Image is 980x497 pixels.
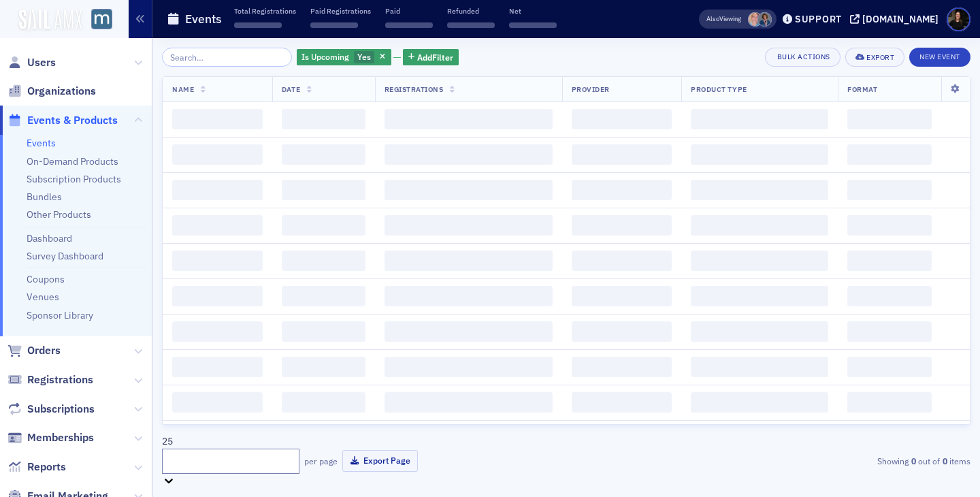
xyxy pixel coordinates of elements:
[847,144,932,165] span: ‌
[27,155,118,167] a: On-Demand Products
[847,180,932,200] span: ‌
[385,180,553,200] span: ‌
[27,208,91,221] a: Other Products
[172,144,263,165] span: ‌
[172,215,263,236] span: ‌
[7,84,96,99] a: Organizations
[27,191,62,203] a: Bundles
[27,372,93,387] span: Registrations
[162,48,292,67] input: Search…
[691,109,828,129] span: ‌
[847,321,932,342] span: ‌
[7,402,95,417] a: Subscriptions
[282,286,365,306] span: ‌
[304,455,338,467] label: per page
[691,144,828,165] span: ‌
[691,321,828,342] span: ‌
[234,22,282,28] span: ‌
[27,232,72,244] a: Dashboard
[572,109,672,129] span: ‌
[7,372,93,387] a: Registrations
[572,392,672,413] span: ‌
[82,9,112,32] a: View Homepage
[691,286,828,306] span: ‌
[172,84,194,94] span: Name
[847,84,877,94] span: Format
[866,54,894,61] div: Export
[509,6,557,16] p: Net
[234,6,296,16] p: Total Registrations
[509,22,557,28] span: ‌
[940,455,949,467] strong: 0
[385,286,553,306] span: ‌
[691,392,828,413] span: ‌
[172,109,263,129] span: ‌
[777,53,830,61] div: Bulk Actions
[765,48,840,67] button: Bulk Actions
[847,392,932,413] span: ‌
[282,251,365,271] span: ‌
[27,430,94,445] span: Memberships
[7,343,61,358] a: Orders
[572,84,610,94] span: Provider
[172,321,263,342] span: ‌
[417,51,453,63] span: Add Filter
[19,10,82,31] img: SailAMX
[572,215,672,236] span: ‌
[282,321,365,342] span: ‌
[572,357,672,377] span: ‌
[27,343,61,358] span: Orders
[447,6,495,16] p: Refunded
[947,7,970,31] span: Profile
[27,402,95,417] span: Subscriptions
[27,84,96,99] span: Organizations
[572,251,672,271] span: ‌
[385,144,553,165] span: ‌
[909,48,970,67] button: New Event
[27,309,93,321] a: Sponsor Library
[748,12,762,27] span: Dee Sullivan
[172,251,263,271] span: ‌
[385,251,553,271] span: ‌
[691,251,828,271] span: ‌
[282,84,300,94] span: Date
[185,11,222,27] h1: Events
[27,113,118,128] span: Events & Products
[7,430,94,445] a: Memberships
[847,109,932,129] span: ‌
[282,392,365,413] span: ‌
[282,357,365,377] span: ‌
[357,51,371,62] span: Yes
[172,180,263,200] span: ‌
[845,48,904,67] button: Export
[757,12,772,27] span: Chris Dougherty
[706,14,719,23] div: Also
[572,321,672,342] span: ‌
[385,357,553,377] span: ‌
[862,13,938,25] div: [DOMAIN_NAME]
[27,460,66,475] span: Reports
[847,286,932,306] span: ‌
[27,291,59,303] a: Venues
[572,144,672,165] span: ‌
[385,22,433,28] span: ‌
[7,460,66,475] a: Reports
[172,357,263,377] span: ‌
[572,286,672,306] span: ‌
[847,357,932,377] span: ‌
[162,434,299,449] div: 25
[572,180,672,200] span: ‌
[282,109,365,129] span: ‌
[385,109,553,129] span: ‌
[282,144,365,165] span: ‌
[385,392,553,413] span: ‌
[172,392,263,413] span: ‌
[172,286,263,306] span: ‌
[691,180,828,200] span: ‌
[27,137,56,149] a: Events
[706,14,741,24] span: Viewing
[691,215,828,236] span: ‌
[447,22,495,28] span: ‌
[385,321,553,342] span: ‌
